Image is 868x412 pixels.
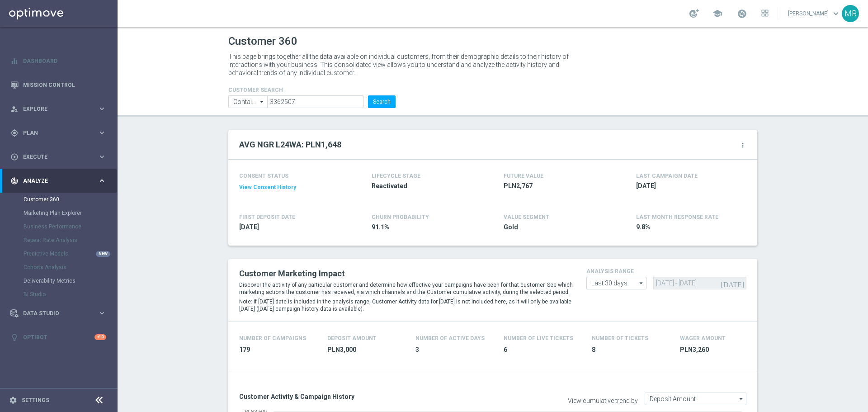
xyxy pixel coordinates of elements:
[10,129,19,137] i: gps_fixed
[228,87,396,93] h4: CUSTOMER SEARCH
[637,277,646,289] i: arrow_drop_down
[239,346,316,354] span: 179
[239,393,486,401] h3: Customer Activity & Campaign History
[10,129,98,137] div: Plan
[23,311,98,316] span: Data Studio
[98,309,106,317] i: keyboard_arrow_right
[415,335,485,341] h4: Number of Active Days
[24,277,94,284] a: Deliverability Metrics
[504,223,609,232] span: Gold
[98,128,106,137] i: keyboard_arrow_right
[239,139,341,150] h2: AVG NGR L24WA: PLN1,648
[24,206,117,220] div: Marketing Plan Explorer
[10,309,98,317] div: Data Studio
[787,7,842,20] a: [PERSON_NAME]keyboard_arrow_down
[98,104,106,113] i: keyboard_arrow_right
[10,153,98,161] div: Execute
[586,268,746,275] h4: analysis range
[94,334,106,340] div: +10
[239,335,306,341] h4: Number of Campaigns
[586,277,646,289] input: analysis range
[372,173,420,179] h4: LIFECYCLE STAGE
[372,223,477,232] span: 91.1%
[10,153,107,161] button: play_circle_outline Execute keyboard_arrow_right
[10,177,107,185] button: track_changes Analyze keyboard_arrow_right
[10,334,107,341] button: lightbulb Optibot +10
[24,209,94,217] a: Marketing Plan Explorer
[239,281,573,296] p: Discover the activity of any particular customer and determine how effective your campaigns have ...
[415,346,493,354] span: 3
[24,220,117,233] div: Business Performance
[228,35,757,48] h1: Customer 360
[10,105,98,113] div: Explore
[10,105,19,113] i: person_search
[23,130,98,136] span: Plan
[504,214,549,220] h4: VALUE SEGMENT
[267,95,363,108] input: Enter CID, Email, name or phone
[636,214,718,220] span: LAST MONTH RESPONSE RATE
[831,9,841,19] span: keyboard_arrow_down
[24,247,117,260] div: Predictive Models
[10,57,19,65] i: equalizer
[24,288,117,301] div: BI Studio
[23,178,98,184] span: Analyze
[680,346,757,354] span: PLN3,260
[737,393,746,405] i: arrow_drop_down
[10,153,19,161] i: play_circle_outline
[24,260,117,274] div: Cohorts Analysis
[23,325,94,349] a: Optibot
[9,396,17,404] i: settings
[10,57,107,65] button: equalizer Dashboard
[372,182,477,190] span: Reactivated
[23,154,98,160] span: Execute
[239,223,345,232] span: 2025-07-06
[228,95,267,108] input: Contains
[368,95,396,108] button: Search
[504,335,573,341] h4: Number Of Live Tickets
[739,142,746,149] i: more_vert
[712,9,722,19] span: school
[10,49,106,73] div: Dashboard
[23,49,106,73] a: Dashboard
[98,176,106,185] i: keyboard_arrow_right
[10,177,98,185] div: Analyze
[239,298,573,313] p: Note: if [DATE] date is included in the analysis range, Customer Activity data for [DATE] is not ...
[10,81,107,89] button: Mission Control
[327,346,405,354] span: PLN3,000
[842,5,859,22] div: MB
[504,182,609,190] span: PLN2,767
[372,214,429,220] span: CHURN PROBABILITY
[10,129,107,137] button: gps_fixed Plan keyboard_arrow_right
[24,233,117,247] div: Repeat Rate Analysis
[228,52,576,77] p: This page brings together all the data available on individual customers, from their demographic ...
[636,173,698,179] h4: LAST CAMPAIGN DATE
[636,182,742,190] span: 2025-09-06
[10,325,106,349] div: Optibot
[23,73,106,97] a: Mission Control
[680,335,726,341] h4: Wager Amount
[239,184,296,191] button: View Consent History
[98,152,106,161] i: keyboard_arrow_right
[258,96,267,108] i: arrow_drop_down
[327,335,377,341] h4: Deposit Amount
[24,274,117,288] div: Deliverability Metrics
[239,268,573,279] h2: Customer Marketing Impact
[239,173,345,179] h4: CONSENT STATUS
[592,346,669,354] span: 8
[22,398,49,403] a: Settings
[10,105,107,113] button: person_search Explore keyboard_arrow_right
[10,73,106,97] div: Mission Control
[504,173,543,179] h4: FUTURE VALUE
[10,310,107,317] button: Data Studio keyboard_arrow_right
[24,196,94,203] a: Customer 360
[96,251,110,257] div: NEW
[239,214,295,220] h4: FIRST DEPOSIT DATE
